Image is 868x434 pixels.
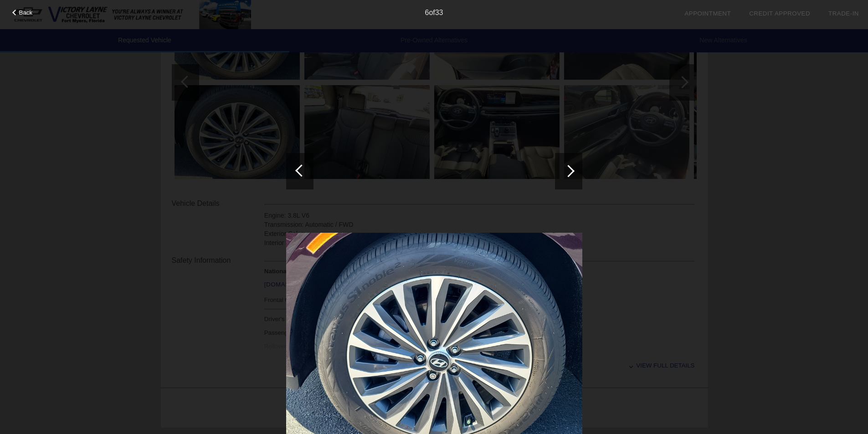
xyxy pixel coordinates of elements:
a: Trade-In [828,10,859,17]
span: 6 [425,9,429,16]
a: Appointment [684,10,731,17]
span: 33 [435,9,443,16]
span: Back [19,9,33,16]
a: Credit Approved [749,10,810,17]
